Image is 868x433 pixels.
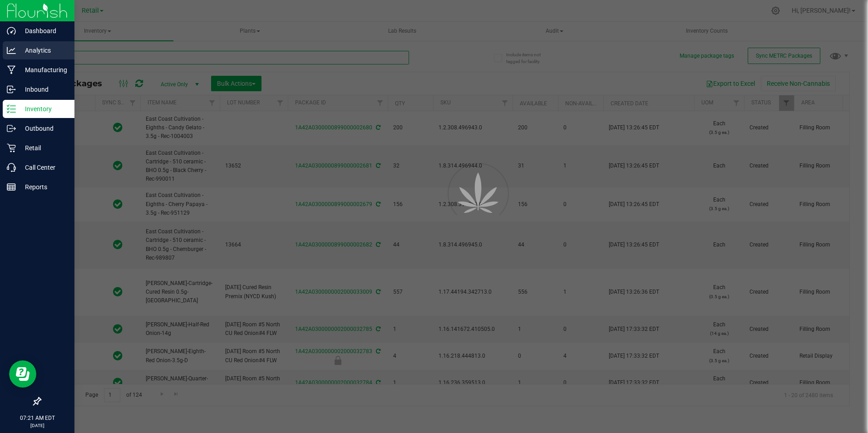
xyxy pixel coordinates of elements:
inline-svg: Analytics [7,46,16,55]
inline-svg: Retail [7,143,16,153]
iframe: Resource center [9,360,36,388]
p: Manufacturing [16,64,70,75]
inline-svg: Call Center [7,163,16,172]
inline-svg: Inbound [7,85,16,94]
p: Inventory [16,103,70,114]
p: Call Center [16,162,70,173]
p: Outbound [16,123,70,134]
p: 07:21 AM EDT [4,414,70,422]
inline-svg: Manufacturing [7,65,16,74]
p: Dashboard [16,25,70,36]
inline-svg: Dashboard [7,26,16,35]
p: Retail [16,143,70,153]
p: Inbound [16,84,70,95]
inline-svg: Reports [7,182,16,192]
inline-svg: Outbound [7,124,16,133]
p: Reports [16,182,70,192]
inline-svg: Inventory [7,104,16,113]
p: Analytics [16,45,70,56]
p: [DATE] [4,422,70,429]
